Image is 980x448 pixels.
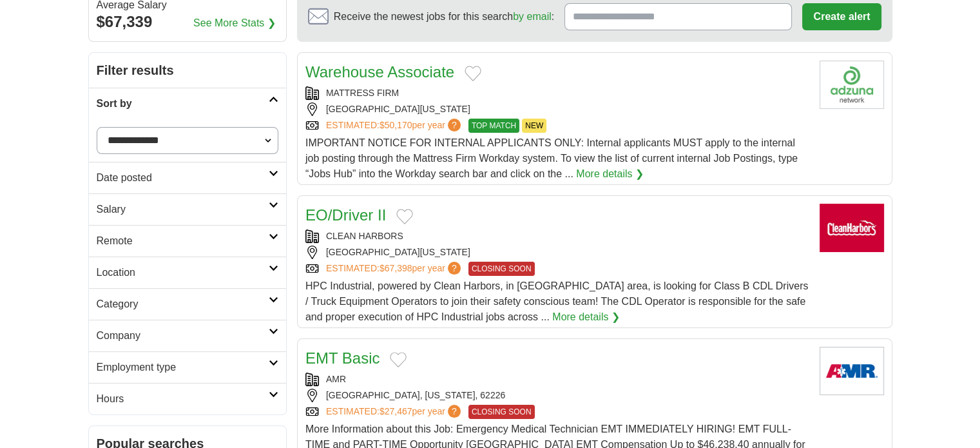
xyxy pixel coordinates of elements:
a: More details ❯ [576,166,644,182]
button: Create alert [802,3,881,30]
span: NEW [522,119,546,133]
span: HPC Industrial, powered by Clean Harbors, in [GEOGRAPHIC_DATA] area, is looking for Class B CDL D... [305,280,808,322]
a: EO/Driver II [305,206,386,224]
h2: Company [97,328,269,344]
a: Warehouse Associate [305,63,454,81]
button: Add to favorite jobs [465,66,481,81]
h2: Salary [97,202,269,217]
div: [GEOGRAPHIC_DATA], [US_STATE], 62226 [305,389,809,402]
span: CLOSING SOON [468,262,535,276]
a: Company [89,320,286,351]
h2: Remote [97,233,269,249]
a: ESTIMATED:$27,467per year? [326,405,463,419]
a: Category [89,288,286,320]
a: Employment type [89,351,286,383]
h2: Filter results [89,53,286,88]
div: $67,339 [97,10,278,34]
h2: Employment type [97,360,269,375]
a: Salary [89,193,286,225]
h2: Location [97,265,269,280]
span: ? [448,119,461,131]
a: Sort by [89,88,286,119]
span: TOP MATCH [468,119,519,133]
a: See More Stats ❯ [193,15,276,31]
a: CLEAN HARBORS [326,231,403,241]
a: Hours [89,383,286,414]
span: Receive the newest jobs for this search : [334,9,554,24]
span: $67,398 [380,263,412,273]
a: More details ❯ [552,309,620,325]
a: ESTIMATED:$67,398per year? [326,262,463,276]
a: ESTIMATED:$50,170per year? [326,119,463,133]
div: MATTRESS FIRM [305,86,809,100]
a: EMT Basic [305,349,380,367]
img: Company logo [820,61,884,109]
img: AMR logo [820,347,884,395]
a: AMR [326,374,346,384]
a: Remote [89,225,286,257]
a: Location [89,257,286,288]
h2: Hours [97,391,269,407]
button: Add to favorite jobs [390,352,407,367]
h2: Date posted [97,170,269,186]
div: [GEOGRAPHIC_DATA][US_STATE] [305,102,809,116]
a: Date posted [89,162,286,193]
h2: Category [97,297,269,312]
span: IMPORTANT NOTICE FOR INTERNAL APPLICANTS ONLY: Internal applicants MUST apply to the internal job... [305,137,798,179]
span: $50,170 [380,120,412,130]
h2: Sort by [97,96,269,112]
span: ? [448,262,461,275]
span: CLOSING SOON [468,405,535,419]
a: by email [513,11,552,22]
img: Clean Harbors logo [820,204,884,252]
span: ? [448,405,461,418]
div: [GEOGRAPHIC_DATA][US_STATE] [305,246,809,259]
span: $27,467 [380,406,412,416]
button: Add to favorite jobs [396,209,413,224]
